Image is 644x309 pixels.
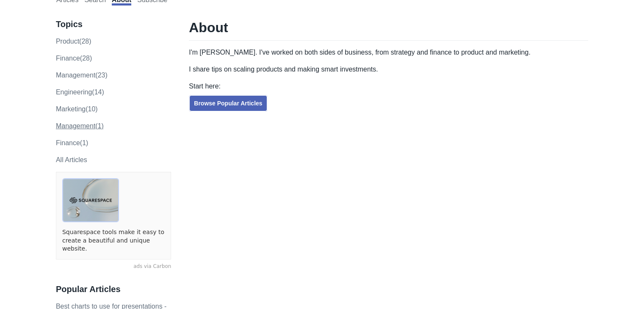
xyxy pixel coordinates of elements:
[189,19,588,41] h1: About
[56,263,171,270] a: ads via Carbon
[62,178,119,222] img: ads via Carbon
[56,105,98,113] a: marketing(10)
[56,139,88,146] a: Finance(1)
[189,47,588,58] p: I'm [PERSON_NAME]. I've worked on both sides of business, from strategy and finance to product an...
[56,72,108,79] a: management(23)
[56,122,104,130] a: Management(1)
[56,88,104,96] a: engineering(14)
[56,19,171,30] h3: Topics
[56,55,92,62] a: finance(28)
[189,64,588,74] p: I share tips on scaling products and making smart investments.
[189,81,588,91] p: Start here:
[56,284,171,295] h3: Popular Articles
[189,95,267,112] a: Browse Popular Articles
[56,38,91,45] a: product(28)
[56,156,87,163] a: All Articles
[62,228,165,253] a: Squarespace tools make it easy to create a beautiful and unique website.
